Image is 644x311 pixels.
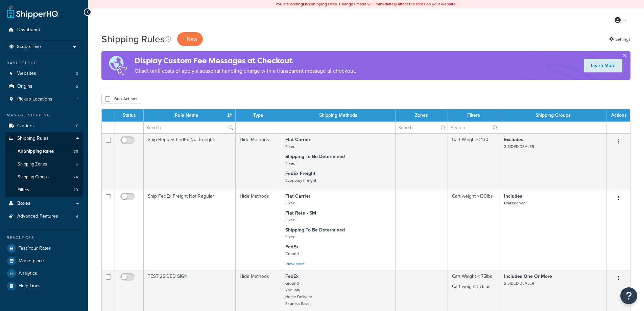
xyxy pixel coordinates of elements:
th: Filters [448,109,500,121]
li: Filters [5,184,83,196]
strong: Flat Carrier [285,193,310,200]
th: Status [115,109,144,121]
input: Search [396,122,448,133]
th: Type [236,109,281,121]
a: Websites 3 [5,67,83,80]
a: Filters 23 [5,184,83,196]
small: 2 SIDED DEALER [504,280,534,286]
span: Websites [17,71,36,76]
span: Help Docs [19,283,41,289]
strong: FedEx Freight [285,170,315,177]
input: Search [144,122,235,133]
a: Boxes [5,197,83,210]
a: Dashboard [5,24,83,36]
span: 30 [73,149,78,154]
small: Fixed [285,217,295,223]
th: Actions [606,109,630,121]
a: Settings [609,35,630,44]
strong: Includes One Or More [504,273,552,280]
button: Bulk Actions [101,94,141,104]
div: Resources [5,235,83,241]
h4: Display Custom Fee Messages at Checkout [135,55,356,66]
p: + New [177,32,203,46]
a: Shipping Groups 24 [5,171,83,183]
small: Economy Freight [285,177,316,183]
li: Origins [5,80,83,93]
strong: Shipping To Be Determined [285,153,345,160]
span: 23 [73,187,78,193]
span: 8 [76,123,78,129]
p: Offset tariff costs or apply a seasonal handling charge with a transparent message at checkout. [135,66,356,76]
a: Shipping Zones 5 [5,158,83,171]
span: Dashboard [17,27,40,33]
a: All Shipping Rules 30 [5,145,83,158]
li: Shipping Zones [5,158,83,171]
span: Test Your Rates [19,246,51,251]
small: Fixed [285,160,295,166]
a: Learn More [584,59,622,72]
li: Shipping Rules [5,132,83,197]
span: All Shipping Rules [18,149,54,154]
a: Test Your Rates [5,242,83,254]
span: Pickup Locations [17,96,52,102]
span: 5 [76,161,78,167]
span: Filters [18,187,29,193]
span: 2 [76,84,78,89]
small: 2 SIDED DEALER [504,143,534,150]
small: Fixed [285,200,295,206]
a: Advanced Features 4 [5,210,83,223]
div: Manage Shipping [5,112,83,118]
span: Analytics [19,271,37,276]
a: View More [285,261,305,267]
strong: Excludes [504,136,523,143]
td: Cart weight >130lbs [448,190,500,270]
span: Shipping Rules [17,136,49,141]
span: 24 [73,174,78,180]
li: Pickup Locations [5,93,83,106]
span: 1 [77,96,78,102]
img: duties-banner-06bc72dcb5fe05cb3f9472aba00be2ae8eb53ab6f0d8bb03d382ba314ac3c341.png [101,51,135,80]
small: Fixed [285,143,295,150]
span: Carriers [17,123,34,129]
input: Search [448,122,500,133]
strong: FedEx [285,243,299,250]
td: Hide Methods [236,133,281,190]
span: Marketplace [19,258,44,264]
button: Open Resource Center [620,287,637,304]
span: 4 [76,214,78,219]
span: Origins [17,84,32,89]
a: Carriers 8 [5,120,83,132]
th: Zones [396,109,448,121]
li: Analytics [5,267,83,280]
th: Shipping Groups [500,109,606,121]
small: Ground 2nd Day Home Delivery Express Saver [285,280,312,307]
a: Pickup Locations 1 [5,93,83,106]
li: Carriers [5,120,83,132]
a: Help Docs [5,280,83,292]
strong: Flat Carrier [285,136,310,143]
td: Hide Methods [236,190,281,270]
a: Marketplace [5,255,83,267]
div: Basic Setup [5,60,83,66]
strong: Flat Rate - SM [285,209,316,217]
strong: Shipping To Be Determined [285,226,345,234]
li: Shipping Groups [5,171,83,183]
p: Cart weight >76lbs [452,283,496,290]
small: Fixed [285,234,295,240]
span: Shipping Zones [18,161,47,167]
a: Shipping Rules [5,132,83,145]
small: Ground [285,251,299,257]
li: Websites [5,67,83,80]
strong: Includes [504,193,522,200]
td: Cart Weight < 130 [448,133,500,190]
a: Origins 2 [5,80,83,93]
span: Scope: Live [17,44,41,50]
th: Rule Name : activate to sort column ascending [144,109,236,121]
td: Ship Regular FedEx Not Freight [144,133,236,190]
span: Advanced Features [17,214,58,219]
